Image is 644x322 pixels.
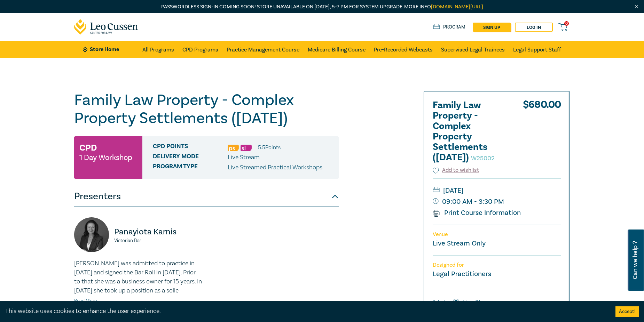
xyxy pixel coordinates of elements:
img: Professional Skills [228,145,239,151]
small: W25002 [471,154,495,162]
span: Live Stream [228,153,260,161]
a: All Programs [142,41,174,58]
div: This website uses cookies to enhance the user experience. [5,307,605,316]
li: 5.5 Point s [258,143,281,152]
a: Supervised Legal Trainees [441,41,505,58]
button: Accept cookies [615,306,639,317]
p: Venue [433,231,561,238]
small: 09:00 AM - 3:30 PM [433,196,561,207]
small: Legal Practitioners [433,269,491,279]
a: CPD Programs [182,41,218,58]
img: Substantive Law [241,145,252,151]
label: Live Stream [463,298,495,307]
span: Program type [153,163,228,172]
a: sign up [473,23,511,32]
a: Medicare Billing Course [308,41,366,58]
p: [PERSON_NAME] was admitted to practice in [DATE] and signed the Bar Roll in [DATE]. Prior to that... [74,259,202,295]
small: [DATE] [433,185,561,196]
button: Presenters [74,186,339,207]
button: Add to wishlist [433,166,479,174]
span: Delivery Mode [153,153,228,162]
a: Log in [515,23,553,32]
a: Store Home [83,46,131,53]
p: Panayiota Karnis [114,226,202,238]
span: Can we help ? [632,234,638,287]
span: CPD Points [153,143,228,152]
small: 1 Day Workshop [79,154,132,161]
a: Practice Management Course [227,41,299,58]
a: Live Stream Only [433,239,486,248]
a: Legal Support Staff [513,41,561,58]
a: Read More [74,298,97,304]
span: 0 [564,21,569,26]
a: Print Course Information [433,208,521,217]
p: Live Streamed Practical Workshops [228,163,322,172]
small: Victorian Bar [114,238,202,243]
img: https://s3.ap-southeast-2.amazonaws.com/leo-cussen-store-production-content/Contacts/PANAYIOTA%20... [74,217,109,252]
span: Select: [433,298,447,306]
div: $ 680.00 [523,100,561,166]
h2: Family Law Property - Complex Property Settlements ([DATE]) [433,100,509,163]
p: Designed for [433,262,561,268]
a: Program [433,23,465,31]
h1: Family Law Property - Complex Property Settlements ([DATE]) [74,91,339,127]
img: Close [634,4,639,10]
a: [DOMAIN_NAME][URL] [431,3,483,10]
h3: CPD [79,142,97,154]
a: Pre-Recorded Webcasts [374,41,433,58]
p: Passwordless sign-in coming soon! Store unavailable on [DATE], 5–7 PM for system upgrade. More info [74,3,570,11]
